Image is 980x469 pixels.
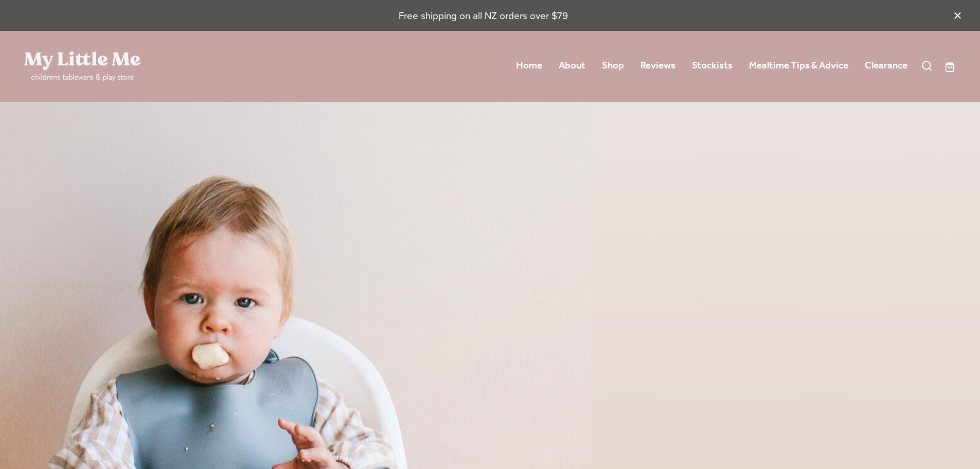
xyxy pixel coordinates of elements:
a: Home [516,57,542,75]
a: My Little Me Ltd homepage [24,51,210,81]
a: About [559,57,585,75]
a: Shop [602,57,624,75]
p: Free shipping on all NZ orders over $79 [24,9,943,23]
a: Clearance [865,57,907,75]
a: Mealtime Tips & Advice [749,57,848,75]
a: Stockists [692,57,733,75]
a: Reviews [640,57,675,75]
